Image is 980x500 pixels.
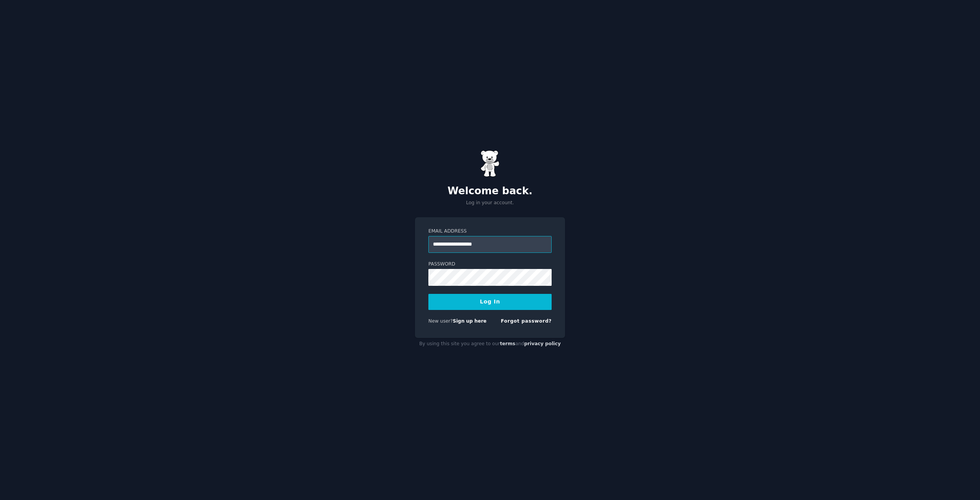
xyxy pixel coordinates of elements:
a: terms [500,341,515,346]
label: Email Address [428,228,552,235]
span: New user? [428,318,453,324]
a: Forgot password? [501,318,552,324]
h2: Welcome back. [415,185,565,197]
label: Password [428,261,552,268]
img: Gummy Bear [480,150,500,177]
p: Log in your account. [415,200,565,207]
button: Log In [428,294,552,310]
a: Sign up here [453,318,487,324]
div: By using this site you agree to our and [415,338,565,350]
a: privacy policy [524,341,561,346]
